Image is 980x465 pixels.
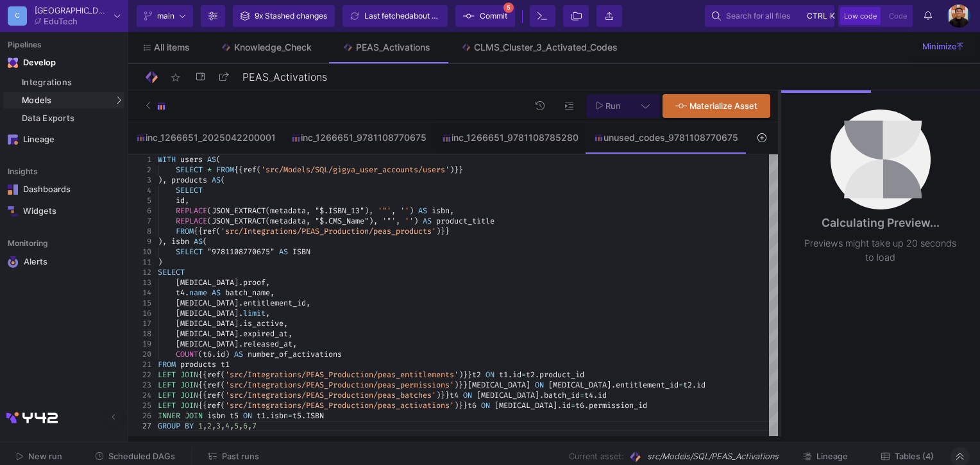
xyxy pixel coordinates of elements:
[221,390,225,400] span: (
[128,226,151,236] div: 8
[212,206,266,216] span: JSON_EXTRACT
[461,42,472,53] img: Tab icon
[270,411,288,421] span: isbn
[234,165,243,175] span: {{
[441,226,450,236] span: }}
[136,94,182,118] button: SQL-Model type child icon
[128,185,151,195] div: 4
[128,380,151,390] div: 23
[136,133,146,143] img: SQL-Model type child icon
[207,206,212,216] span: (
[306,298,310,308] span: ,
[207,154,216,165] span: AS
[292,339,297,349] span: ,
[180,359,216,370] span: products
[391,206,396,216] span: ,
[225,390,436,400] span: 'src/Integrations/PEAS_Production/peas_batches'
[414,216,418,226] span: )
[176,318,239,329] span: [MEDICAL_DATA]
[154,42,190,53] span: All items
[176,206,207,216] span: REPLACE
[243,298,306,308] span: entitlement_id
[342,5,448,27] button: Last fetchedabout 6 hours ago
[342,42,353,53] img: Tab icon
[575,400,584,411] span: t6
[185,288,189,298] span: .
[257,411,266,421] span: t1
[432,206,450,216] span: isbn
[291,133,301,143] img: SQL-Model type child icon
[3,110,124,127] a: Data Exports
[137,5,193,27] button: main
[198,400,207,411] span: {{
[198,390,207,400] span: {{
[180,380,198,390] span: JOIN
[22,113,121,124] div: Data Exports
[283,318,288,329] span: ,
[243,329,288,339] span: expired_at
[171,175,207,185] span: products
[24,256,107,268] div: Alerts
[279,247,288,257] span: AS
[221,226,436,236] span: 'src/Integrations/PEAS_Production/peas_products'
[158,154,176,165] span: WITH
[3,179,124,200] a: Navigation iconDashboards
[198,370,207,380] span: {{
[474,42,618,53] div: CLMS_Cluster_3_Activated_Codes
[436,226,441,236] span: )
[499,370,508,380] span: t1
[468,380,530,390] span: [MEDICAL_DATA]
[539,390,544,400] span: .
[212,175,221,185] span: AS
[8,256,19,268] img: Navigation icon
[158,411,180,421] span: INNER
[512,370,521,380] span: id
[176,308,239,318] span: [MEDICAL_DATA]
[442,133,579,143] div: inc_1266651_9781108785280
[128,349,151,359] div: 20
[454,165,463,175] span: }}
[128,329,151,339] div: 18
[436,390,441,400] span: )
[409,206,414,216] span: )
[3,74,124,91] a: Integrations
[158,175,167,185] span: ),
[8,58,18,68] img: Navigation icon
[198,421,203,431] span: 1
[885,7,911,25] button: Code
[225,400,450,411] span: 'src/Integrations/PEAS_Production/peas_activations
[822,215,940,231] div: Calculating Preview...
[508,370,512,380] span: .
[176,298,239,308] span: [MEDICAL_DATA]
[128,370,151,380] div: 22
[369,216,378,226] span: ),
[477,390,539,400] span: [MEDICAL_DATA]
[468,400,477,411] span: t6
[8,135,18,145] img: Navigation icon
[266,411,270,421] span: .
[315,206,364,216] span: "$.ISBN_13"
[128,257,151,267] div: 11
[176,349,198,359] span: COUNT
[216,165,234,175] span: FROM
[535,380,544,390] span: ON
[28,452,62,461] span: New run
[216,349,225,359] span: id
[259,421,260,421] textarea: Editor content;Press Alt+F1 for Accessibility Options.
[629,450,642,464] img: SQL Model
[35,6,109,15] div: [GEOGRAPHIC_DATA]
[198,380,207,390] span: {{
[128,277,151,288] div: 13
[423,216,432,226] span: AS
[270,216,306,226] span: metadata
[176,288,185,298] span: t4
[171,236,189,247] span: isbn
[185,195,189,206] span: ,
[128,298,151,308] div: 15
[480,6,507,26] span: Commit
[315,216,369,226] span: "$.CMS_Name"
[8,206,18,216] img: Navigation icon
[301,411,306,421] span: .
[221,380,225,390] span: (
[266,216,270,226] span: (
